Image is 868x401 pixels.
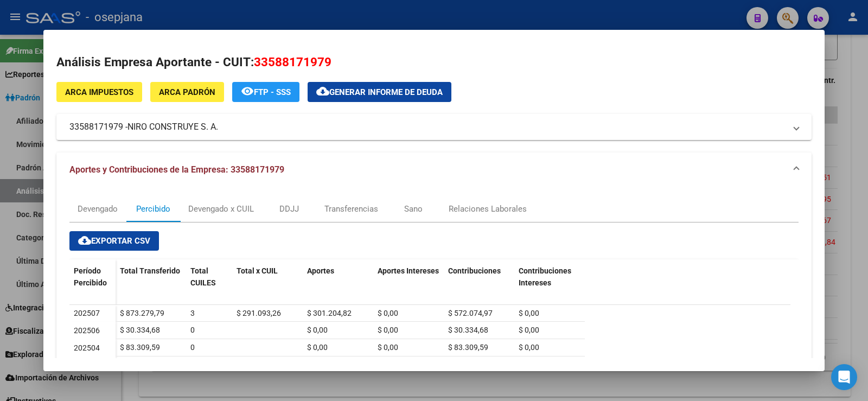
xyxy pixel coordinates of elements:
span: $ 0,00 [378,309,398,317]
span: Aportes [307,266,334,275]
span: $ 83.309,59 [120,343,160,352]
span: ARCA Impuestos [65,87,133,97]
button: ARCA Padrón [150,82,224,102]
span: Contribuciones Intereses [519,266,571,288]
datatable-header-cell: Contribuciones Intereses [514,259,585,305]
span: $ 0,00 [378,326,398,334]
span: Período Percibido [74,266,107,288]
datatable-header-cell: Contribuciones [444,259,514,305]
span: $ 0,00 [519,309,539,317]
span: $ 0,00 [307,326,328,334]
span: FTP - SSS [254,87,291,97]
div: Transferencias [324,203,378,215]
h2: Análisis Empresa Aportante - CUIT: [56,53,812,72]
mat-icon: cloud_download [78,234,91,247]
div: Relaciones Laborales [449,203,527,215]
span: Aportes y Contribuciones de la Empresa: 33588171979 [69,164,284,175]
mat-icon: remove_red_eye [241,85,254,98]
datatable-header-cell: Aportes [303,259,373,305]
span: NIRO CONSTRUYE S. A. [127,120,218,133]
span: $ 0,00 [307,343,328,352]
span: 202504 [74,343,100,352]
span: Total Transferido [120,266,180,275]
span: $ 301.204,82 [307,309,352,317]
span: 33588171979 [254,55,331,69]
span: Generar informe de deuda [329,87,443,97]
mat-panel-title: 33588171979 - [69,120,786,133]
span: $ 83.309,59 [448,343,488,352]
span: $ 0,00 [519,343,539,352]
span: Total x CUIL [237,266,278,275]
span: Total CUILES [190,266,216,288]
button: ARCA Impuestos [56,82,142,102]
span: 3 [190,309,195,317]
datatable-header-cell: Total Transferido [116,259,186,305]
div: Percibido [136,203,170,215]
span: 202506 [74,326,100,335]
button: Exportar CSV [69,231,159,251]
div: Devengado [78,203,118,215]
span: $ 30.334,68 [448,326,488,334]
span: 0 [190,343,195,352]
span: Aportes Intereses [378,266,439,275]
span: ARCA Padrón [159,87,215,97]
span: $ 291.093,26 [237,309,281,317]
span: $ 0,00 [519,326,539,334]
datatable-header-cell: Total CUILES [186,259,232,305]
datatable-header-cell: Aportes Intereses [373,259,444,305]
span: 0 [190,326,195,334]
mat-expansion-panel-header: 33588171979 -NIRO CONSTRUYE S. A. [56,114,812,140]
span: 202507 [74,309,100,317]
datatable-header-cell: Período Percibido [69,259,116,305]
div: Devengado x CUIL [188,203,254,215]
span: $ 572.074,97 [448,309,493,317]
span: Contribuciones [448,266,501,275]
div: Open Intercom Messenger [831,364,857,390]
span: $ 0,00 [378,343,398,352]
div: Sano [404,203,423,215]
div: DDJJ [279,203,299,215]
datatable-header-cell: Total x CUIL [232,259,303,305]
mat-icon: cloud_download [316,85,329,98]
button: FTP - SSS [232,82,299,102]
button: Generar informe de deuda [308,82,451,102]
span: Exportar CSV [78,236,150,246]
span: $ 30.334,68 [120,326,160,334]
span: $ 873.279,79 [120,309,164,317]
mat-expansion-panel-header: Aportes y Contribuciones de la Empresa: 33588171979 [56,152,812,187]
